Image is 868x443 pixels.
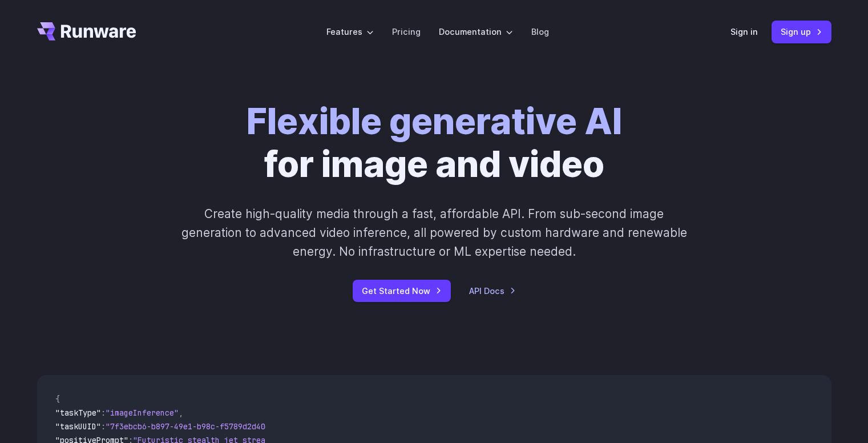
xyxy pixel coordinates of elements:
a: Get Started Now [353,280,451,302]
h1: for image and video [247,100,622,186]
label: Documentation [439,25,513,38]
span: "taskType" [55,408,101,418]
span: "7f3ebcb6-b897-49e1-b98c-f5789d2d40d7" [106,421,279,432]
span: "imageInference" [106,408,179,418]
strong: Flexible generative AI [247,100,622,143]
span: { [55,394,60,404]
a: Sign in [730,25,758,38]
span: : [101,408,106,418]
a: API Docs [469,284,516,297]
label: Features [326,25,374,38]
a: Sign up [772,21,831,43]
span: , [179,408,183,418]
a: Pricing [392,25,421,38]
a: Blog [531,25,549,38]
a: Go to / [37,22,136,41]
span: "taskUUID" [55,421,101,432]
span: : [101,421,106,432]
p: Create high-quality media through a fast, affordable API. From sub-second image generation to adv... [180,204,688,261]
